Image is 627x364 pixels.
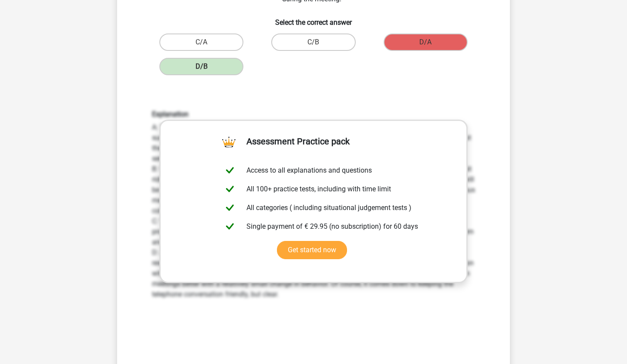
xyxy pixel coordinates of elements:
label: C/A [159,33,243,51]
label: C/B [271,33,355,51]
label: D/A [384,33,468,51]
div: A: This response may come from the best of intentions, but may not have the best outcome. Giving ... [145,110,482,299]
a: Get started now [277,241,347,259]
label: D/B [159,58,243,75]
h6: Explanation [152,110,475,118]
h6: Select the correct answer [131,11,496,27]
